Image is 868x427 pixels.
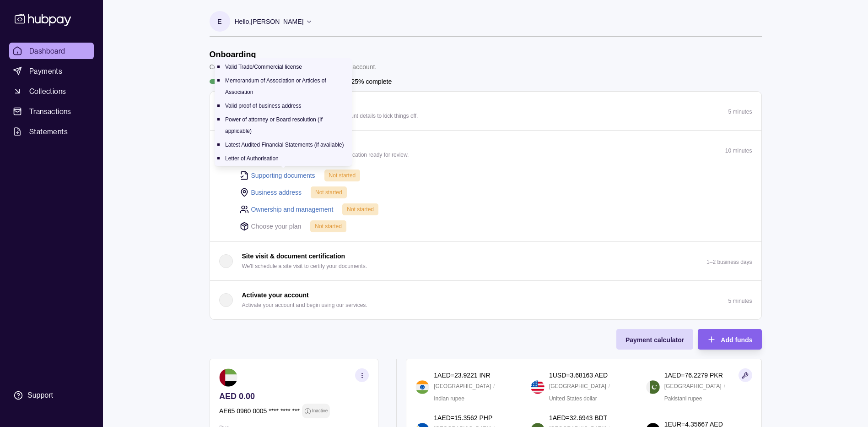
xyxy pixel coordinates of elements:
[549,413,607,423] p: 1 AED = 32.6943 BDT
[725,148,752,154] p: 10 minutes
[217,16,221,27] p: E
[242,300,367,310] p: Activate your account and begin using our services.
[9,43,94,59] a: Dashboard
[225,103,302,109] p: Valid proof of business address
[27,390,53,400] div: Support
[312,406,327,416] p: Inactive
[434,381,491,391] p: [GEOGRAPHIC_DATA]
[251,221,302,231] p: Choose your plan
[531,380,545,394] img: us
[609,381,610,391] p: /
[415,380,429,394] img: in
[210,92,761,130] button: Register your account Let's start with the basics. Confirm your account details to kick things of...
[434,370,490,380] p: 1 AED = 23.9221 INR
[625,336,684,344] span: Payment calculator
[664,370,723,380] p: 1 AED = 76.2279 PKR
[242,251,345,261] p: Site visit & document certification
[29,66,62,77] span: Payments
[210,49,377,60] h1: Onboarding
[493,381,495,391] p: /
[210,131,761,169] button: Submit application Complete the following tasks to get your application ready for review.10 minutes
[210,242,761,280] button: Site visit & document certification We'll schedule a site visit to certify your documents.1–2 bus...
[210,281,761,319] button: Activate your account Activate your account and begin using our services.5 minutes
[347,206,374,213] span: Not started
[29,86,66,97] span: Collections
[664,381,722,391] p: [GEOGRAPHIC_DATA]
[434,394,464,404] p: Indian rupee
[219,391,369,401] p: AED 0.00
[235,16,304,27] p: Hello, [PERSON_NAME]
[434,413,492,423] p: 1 AED = 15.3562 PHP
[9,386,94,405] a: Support
[251,187,302,197] a: Business address
[9,63,94,79] a: Payments
[219,368,237,387] img: ae
[646,380,660,394] img: pk
[706,259,752,265] p: 1–2 business days
[242,261,367,271] p: We'll schedule a site visit to certify your documents.
[251,204,334,214] a: Ownership and management
[9,83,94,99] a: Collections
[351,77,392,87] p: 25% complete
[225,64,302,70] p: Valid Trade/Commercial license
[225,155,279,162] p: Letter of Authorisation
[210,169,761,241] div: Submit application Complete the following tasks to get your application ready for review.10 minutes
[225,142,344,148] p: Latest Audited Financial Statements (if available)
[29,45,65,56] span: Dashboard
[698,329,761,350] button: Add funds
[616,329,693,350] button: Payment calculator
[329,172,356,179] span: Not started
[728,109,752,115] p: 5 minutes
[721,336,752,344] span: Add funds
[242,290,309,300] p: Activate your account
[315,223,342,230] span: Not started
[549,394,597,404] p: United States dollar
[225,116,323,134] p: Power of attorney or Board resolution (If applicable)
[29,126,68,137] span: Statements
[728,298,752,304] p: 5 minutes
[9,103,94,120] a: Transactions
[315,189,342,196] span: Not started
[29,106,71,117] span: Transactions
[724,381,725,391] p: /
[251,170,315,181] a: Supporting documents
[549,370,608,380] p: 1 USD = 3.68163 AED
[225,77,326,95] p: Memorandum of Association or Articles of Association
[9,123,94,140] a: Statements
[210,62,377,72] p: Complete the steps below to finish setting up your account.
[549,381,606,391] p: [GEOGRAPHIC_DATA]
[664,394,702,404] p: Pakistani rupee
